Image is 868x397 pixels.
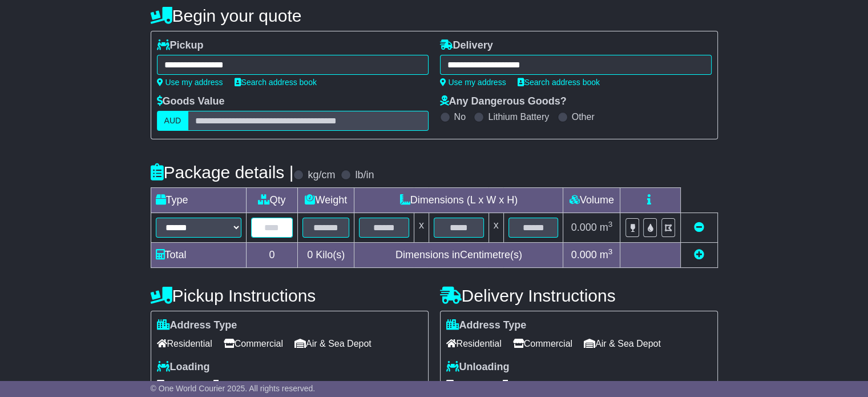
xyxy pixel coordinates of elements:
[157,361,210,374] label: Loading
[446,319,527,332] label: Address Type
[440,286,718,305] h4: Delivery Instructions
[440,39,493,52] label: Delivery
[157,376,196,394] span: Forklift
[224,335,283,352] span: Commercial
[308,169,335,182] label: kg/cm
[488,213,503,243] td: x
[355,169,374,182] label: lb/in
[151,384,316,393] span: © One World Courier 2025. All rights reserved.
[354,243,563,268] td: Dimensions in Centimetre(s)
[563,188,620,213] td: Volume
[246,243,298,268] td: 0
[151,163,294,182] h4: Package details |
[307,249,313,260] span: 0
[354,188,563,213] td: Dimensions (L x W x H)
[440,95,567,108] label: Any Dangerous Goods?
[513,335,572,352] span: Commercial
[600,249,613,260] span: m
[600,222,613,233] span: m
[151,243,246,268] td: Total
[157,111,189,131] label: AUD
[518,78,600,87] a: Search address book
[584,335,661,352] span: Air & Sea Depot
[207,376,247,394] span: Tail Lift
[446,335,502,352] span: Residential
[157,39,204,52] label: Pickup
[572,111,595,122] label: Other
[151,188,246,213] td: Type
[571,222,597,233] span: 0.000
[298,188,354,213] td: Weight
[496,376,536,394] span: Tail Lift
[151,6,718,25] h4: Begin your quote
[571,249,597,260] span: 0.000
[694,222,704,233] a: Remove this item
[488,111,549,122] label: Lithium Battery
[157,95,225,108] label: Goods Value
[157,78,223,87] a: Use my address
[454,111,466,122] label: No
[151,286,429,305] h4: Pickup Instructions
[246,188,298,213] td: Qty
[298,243,354,268] td: Kilo(s)
[414,213,429,243] td: x
[157,319,237,332] label: Address Type
[608,220,613,228] sup: 3
[446,361,510,374] label: Unloading
[235,78,317,87] a: Search address book
[446,376,485,394] span: Forklift
[440,78,506,87] a: Use my address
[608,247,613,256] sup: 3
[294,335,372,352] span: Air & Sea Depot
[157,335,212,352] span: Residential
[694,249,704,260] a: Add new item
